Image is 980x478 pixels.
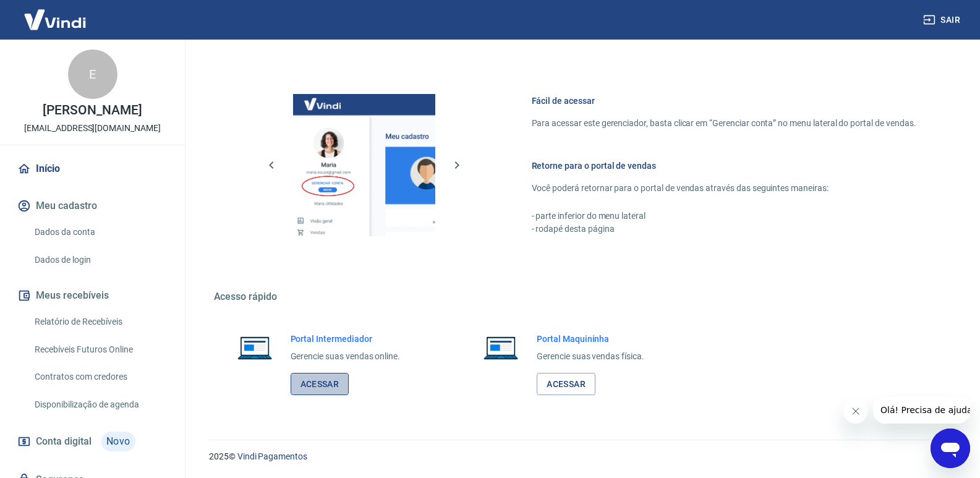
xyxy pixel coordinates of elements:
p: - parte inferior do menu lateral [532,210,916,223]
div: E [68,49,117,99]
h5: Acesso rápido [214,291,946,303]
a: Acessar [537,373,595,396]
p: Você poderá retornar para o portal de vendas através das seguintes maneiras: [532,182,916,195]
iframe: Fechar mensagem [843,399,868,424]
span: Olá! Precisa de ajuda? [7,9,104,19]
a: Disponibilização de agenda [30,392,170,417]
button: Meu cadastro [15,192,170,220]
button: Sair [921,9,965,32]
a: Dados da conta [30,220,170,245]
img: Imagem da dashboard mostrando o botão de gerenciar conta na sidebar no lado esquerdo [293,94,435,236]
p: [EMAIL_ADDRESS][DOMAIN_NAME] [24,122,161,135]
p: Gerencie suas vendas online. [291,350,401,363]
h6: Portal Maquininha [537,333,644,345]
p: Gerencie suas vendas física. [537,350,644,363]
h6: Fácil de acessar [532,95,916,107]
a: Acessar [291,373,349,396]
a: Recebíveis Futuros Online [30,337,170,362]
h6: Retorne para o portal de vendas [532,160,916,172]
button: Meus recebíveis [15,282,170,309]
h6: Portal Intermediador [291,333,401,345]
a: Contratos com credores [30,364,170,390]
span: Conta digital [36,433,92,450]
p: Para acessar este gerenciador, basta clicar em “Gerenciar conta” no menu lateral do portal de ven... [532,117,916,130]
a: Relatório de Recebíveis [30,309,170,335]
p: 2025 © [209,450,950,463]
img: Imagem de um notebook aberto [475,333,527,362]
a: Conta digitalNovo [15,427,170,456]
a: Início [15,155,170,182]
img: Imagem de um notebook aberto [229,333,281,362]
a: Vindi Pagamentos [237,451,307,461]
p: [PERSON_NAME] [43,104,142,117]
a: Dados de login [30,247,170,273]
iframe: Mensagem da empresa [873,396,970,424]
span: Novo [101,432,135,451]
iframe: Botão para abrir a janela de mensagens [931,429,970,468]
img: Vindi [15,1,95,38]
p: - rodapé desta página [532,223,916,236]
